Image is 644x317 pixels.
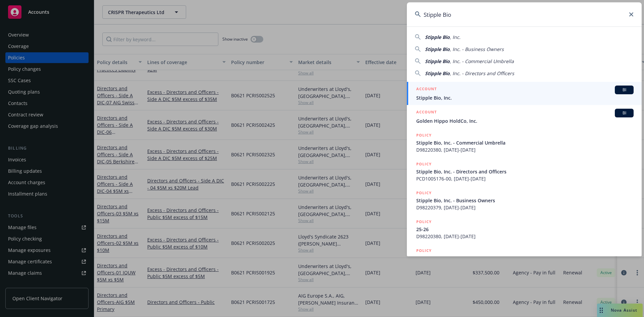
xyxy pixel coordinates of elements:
a: ACCOUNTBIStipple Bio, Inc. [407,82,642,105]
a: ACCOUNTBIGolden Hippo HoldCo, Inc. [407,105,642,128]
span: BI [618,110,631,116]
h5: POLICY [416,218,432,225]
span: Stipple Bio, Inc. [416,94,634,101]
h5: POLICY [416,190,432,196]
span: Stipple Bio, Inc. - Commercial Umbrella [416,255,634,262]
span: Golden Hippo HoldCo, Inc. [416,117,634,124]
h5: POLICY [416,161,432,167]
a: POLICY25-26D98220380, [DATE]-[DATE] [407,215,642,244]
a: POLICYStipple Bio, Inc. - Business OwnersD98220379, [DATE]-[DATE] [407,186,642,215]
span: Stipple Bio [425,58,450,64]
h5: ACCOUNT [416,86,437,94]
a: POLICYStipple Bio, Inc. - Commercial Umbrella [407,244,642,272]
span: Stipple Bio [425,34,450,40]
span: PCD1005176-00, [DATE]-[DATE] [416,175,634,182]
span: , Inc. [450,34,461,40]
h5: POLICY [416,247,432,254]
span: D98220380, [DATE]-[DATE] [416,233,634,240]
span: , Inc. - Commercial Umbrella [450,58,514,64]
span: Stipple Bio [425,46,450,52]
span: Stipple Bio [425,70,450,76]
span: D98220379, [DATE]-[DATE] [416,204,634,211]
h5: ACCOUNT [416,109,437,117]
span: D98220380, [DATE]-[DATE] [416,146,634,153]
input: Search... [407,2,642,27]
span: 25-26 [416,226,634,233]
span: Stipple Bio, Inc. - Directors and Officers [416,168,634,175]
a: POLICYStipple Bio, Inc. - Commercial UmbrellaD98220380, [DATE]-[DATE] [407,128,642,157]
span: , Inc. - Business Owners [450,46,504,52]
h5: POLICY [416,132,432,139]
a: POLICYStipple Bio, Inc. - Directors and OfficersPCD1005176-00, [DATE]-[DATE] [407,157,642,186]
span: BI [618,87,631,93]
span: Stipple Bio, Inc. - Commercial Umbrella [416,139,634,146]
span: , Inc. - Directors and Officers [450,70,514,76]
span: Stipple Bio, Inc. - Business Owners [416,197,634,204]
